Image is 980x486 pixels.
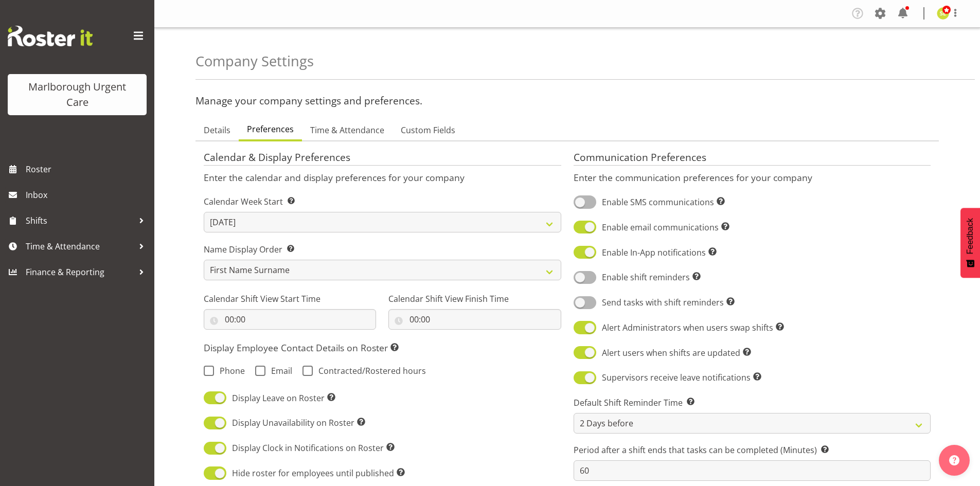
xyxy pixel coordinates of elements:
[574,152,931,166] h4: Communication Preferences
[401,124,455,136] span: Custom Fields
[26,239,134,254] span: Time & Attendance
[26,161,149,177] span: Roster
[960,208,980,278] button: Feedback - Show survey
[26,264,134,280] span: Finance & Reporting
[596,221,729,233] span: Enable email communications
[204,195,561,208] label: Calendar Week Start
[310,124,384,136] span: Time & Attendance
[388,309,561,330] input: Click to select...
[596,196,725,208] span: Enable SMS communications
[226,392,335,404] span: Display Leave on Roster
[574,172,931,183] p: Enter the communication preferences for your company
[195,53,314,69] h2: Company Settings
[388,293,561,305] label: Calendar Shift View Finish Time
[226,467,405,479] span: Hide roster for employees until published
[18,79,136,110] div: Marlborough Urgent Care
[195,95,939,106] h3: Manage your company settings and preferences.
[574,397,931,409] label: Default Shift Reminder Time
[937,7,949,20] img: sarah-edwards11800.jpg
[204,152,561,166] h4: Calendar & Display Preferences
[949,455,959,465] img: help-xxl-2.png
[214,366,245,376] span: Phone
[596,371,761,384] span: Supervisors receive leave notifications
[26,187,149,203] span: Inbox
[226,442,395,454] span: Display Clock in Notifications on Roster
[596,246,717,259] span: Enable In-App notifications
[204,309,376,330] input: Click to select...
[596,271,701,283] span: Enable shift reminders
[204,124,230,136] span: Details
[8,26,93,46] img: Rosterit website logo
[574,444,931,456] label: Period after a shift ends that tasks can be completed (Minutes)
[265,366,292,376] span: Email
[247,123,294,135] span: Preferences
[226,417,365,429] span: Display Unavailability on Roster
[596,296,735,309] span: Send tasks with shift reminders
[574,460,931,481] input: Task Cutoff Time
[966,218,975,254] span: Feedback
[204,172,561,183] p: Enter the calendar and display preferences for your company
[596,321,784,334] span: Alert Administrators when users swap shifts
[596,347,751,359] span: Alert users when shifts are updated
[204,342,561,353] h6: Display Employee Contact Details on Roster
[26,213,134,228] span: Shifts
[313,366,426,376] span: Contracted/Rostered hours
[204,243,561,256] label: Name Display Order
[204,293,376,305] label: Calendar Shift View Start Time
